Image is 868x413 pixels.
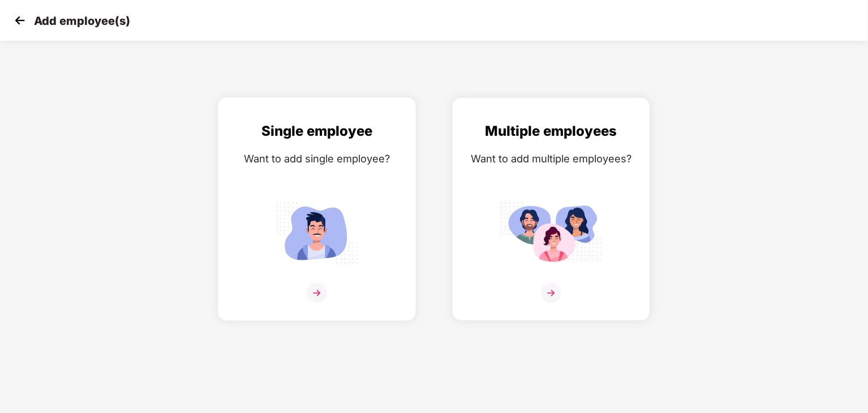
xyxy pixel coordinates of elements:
[230,121,404,142] div: Single employee
[500,197,602,268] img: svg+xml;base64,PHN2ZyB4bWxucz0iaHR0cDovL3d3dy53My5vcmcvMjAwMC9zdmciIGlkPSJNdWx0aXBsZV9lbXBsb3llZS...
[464,121,638,142] div: Multiple employees
[11,12,28,29] img: svg+xml;base64,PHN2ZyB4bWxucz0iaHR0cDovL3d3dy53My5vcmcvMjAwMC9zdmciIHdpZHRoPSIzMCIgaGVpZ2h0PSIzMC...
[307,283,327,303] img: svg+xml;base64,PHN2ZyB4bWxucz0iaHR0cDovL3d3dy53My5vcmcvMjAwMC9zdmciIHdpZHRoPSIzNiIgaGVpZ2h0PSIzNi...
[464,150,638,167] div: Want to add multiple employees?
[34,14,130,28] p: Add employee(s)
[266,197,368,268] img: svg+xml;base64,PHN2ZyB4bWxucz0iaHR0cDovL3d3dy53My5vcmcvMjAwMC9zdmciIGlkPSJTaW5nbGVfZW1wbG95ZWUiIH...
[230,150,404,167] div: Want to add single employee?
[541,283,561,303] img: svg+xml;base64,PHN2ZyB4bWxucz0iaHR0cDovL3d3dy53My5vcmcvMjAwMC9zdmciIHdpZHRoPSIzNiIgaGVpZ2h0PSIzNi...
